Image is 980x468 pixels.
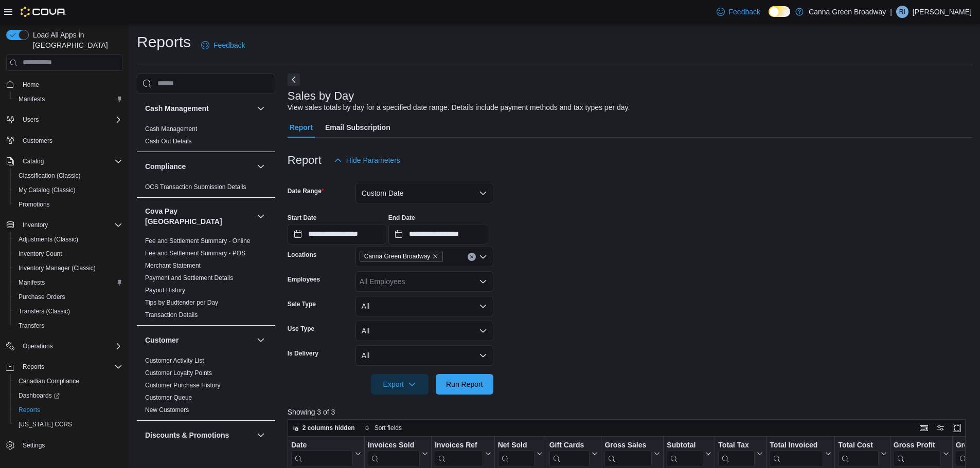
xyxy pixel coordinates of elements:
[145,406,189,414] a: New Customers
[145,103,209,114] h3: Cash Management
[23,116,39,124] span: Users
[388,224,487,245] input: Press the down key to open a popover containing a calendar.
[19,307,70,315] span: Transfers (Classic)
[288,349,318,358] label: Is Delivery
[19,235,78,244] span: Adjustments (Classic)
[145,430,253,440] button: Discounts & Promotions
[14,305,122,317] span: Transfers (Classic)
[10,417,127,432] button: [US_STATE] CCRS
[14,375,122,387] span: Canadian Compliance
[10,261,127,275] button: Inventory Manager (Classic)
[368,440,420,450] div: Invoices Sold
[145,138,192,145] a: Cash Out Details
[288,422,359,434] button: 2 columns hidden
[145,206,253,227] button: Cova Pay [GEOGRAPHIC_DATA]
[360,251,443,262] span: Canna Green Broadway
[145,261,201,270] span: Merchant Statement
[14,93,49,105] a: Manifests
[19,219,52,231] button: Inventory
[14,248,66,260] a: Inventory Count
[23,221,48,229] span: Inventory
[330,150,404,171] button: Hide Parameters
[288,187,324,195] label: Date Range
[368,440,428,466] button: Invoices Sold
[19,155,48,167] button: Catalog
[934,422,947,434] button: Display options
[19,95,45,103] span: Manifests
[435,440,491,466] button: Invoices Ref
[288,102,630,113] div: View sales totals by day for a specified date range. Details include payment methods and tax type...
[23,81,39,89] span: Home
[913,6,972,18] p: [PERSON_NAME]
[951,422,963,434] button: Enter fullscreen
[14,375,83,387] a: Canadian Compliance
[14,262,100,274] a: Inventory Manager (Classic)
[894,440,941,466] div: Gross Profit
[19,79,43,91] a: Home
[712,2,764,22] a: Feedback
[197,35,249,55] a: Feedback
[549,440,590,450] div: Gift Cards
[145,237,251,245] a: Fee and Settlement Summary - Online
[14,389,64,402] a: Dashboards
[288,251,317,259] label: Locations
[288,90,354,102] h3: Sales by Day
[14,404,44,416] a: Reports
[14,320,122,332] span: Transfers
[145,262,201,269] a: Merchant Statement
[19,340,122,352] span: Operations
[288,325,314,333] label: Use Type
[19,439,122,452] span: Settings
[377,374,422,395] span: Export
[729,7,760,17] span: Feedback
[19,78,122,91] span: Home
[435,440,483,450] div: Invoices Ref
[770,440,823,450] div: Total Invoiced
[14,291,69,303] a: Purchase Orders
[145,394,192,401] a: Customer Queue
[355,296,493,316] button: All
[718,440,755,466] div: Total Tax
[19,200,50,209] span: Promotions
[29,30,122,50] span: Load All Apps in [GEOGRAPHIC_DATA]
[19,114,43,126] button: Users
[19,114,122,126] span: Users
[19,219,122,231] span: Inventory
[137,235,275,325] div: Cova Pay [GEOGRAPHIC_DATA]
[21,7,66,17] img: Cova
[145,183,246,191] span: OCS Transaction Submission Details
[432,253,438,259] button: Remove Canna Green Broadway from selection in this group
[145,287,185,294] a: Payout History
[288,224,386,245] input: Press the down key to open a popover containing a calendar.
[364,251,431,261] span: Canna Green Broadway
[145,369,212,377] a: Customer Loyalty Points
[145,299,218,306] a: Tips by Budtender per Day
[14,198,122,211] span: Promotions
[325,117,390,138] span: Email Subscription
[145,103,253,114] button: Cash Management
[14,184,122,196] span: My Catalog (Classic)
[255,334,267,346] button: Customer
[291,440,353,450] div: Date
[355,183,493,203] button: Custom Date
[10,403,127,417] button: Reports
[14,320,48,332] a: Transfers
[288,300,316,308] label: Sale Type
[137,181,275,197] div: Compliance
[145,161,186,172] h3: Compliance
[19,293,65,301] span: Purchase Orders
[10,92,127,106] button: Manifests
[2,154,127,169] button: Catalog
[2,339,127,353] button: Operations
[894,440,949,466] button: Gross Profit
[2,133,127,148] button: Customers
[2,360,127,374] button: Reports
[145,298,218,307] span: Tips by Budtender per Day
[23,137,52,145] span: Customers
[145,406,189,414] span: New Customers
[14,276,49,289] a: Manifests
[2,438,127,453] button: Settings
[145,335,253,345] button: Customer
